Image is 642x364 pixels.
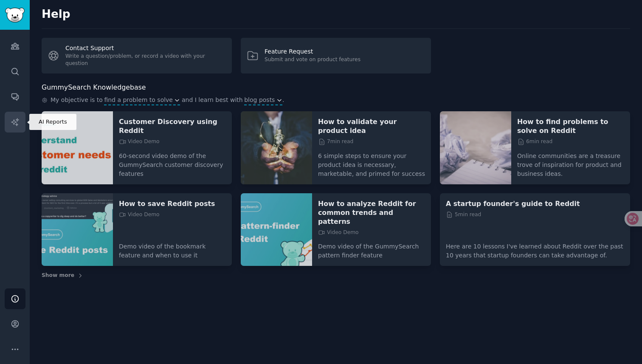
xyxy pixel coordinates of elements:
[104,96,173,104] span: find a problem to solve
[446,211,481,219] span: 5 min read
[318,199,425,226] a: How to analyze Reddit for common trends and patterns
[42,82,146,93] h2: GummySearch Knowledgebase
[119,236,226,260] p: Demo video of the bookmark feature and when to use it
[119,211,160,219] span: Video Demo
[42,272,74,279] span: Show more
[104,96,180,104] button: find a problem to solve
[119,146,226,178] p: 60-second video demo of the GummySearch customer discovery features
[42,96,630,105] div: .
[5,8,25,23] img: GummySearch logo
[42,111,113,184] img: Customer Discovery using Reddit
[446,236,624,260] p: Here are 10 lessons I've learned about Reddit over the past 10 years that startup founders can ta...
[318,236,425,260] p: Demo video of the GummySearch pattern finder feature
[517,146,624,178] p: Online communities are a treasure trove of inspiration for product and business ideas.
[42,193,113,266] img: How to save Reddit posts
[446,199,624,208] a: A startup founder's guide to Reddit
[244,96,275,104] span: blog posts
[119,138,160,146] span: Video Demo
[318,229,359,237] span: Video Demo
[119,199,226,208] a: How to save Reddit posts
[241,193,312,266] img: How to analyze Reddit for common trends and patterns
[517,138,552,146] span: 6 min read
[241,38,431,73] a: Feature RequestSubmit and vote on product features
[318,138,353,146] span: 7 min read
[42,8,630,21] h2: Help
[318,146,425,178] p: 6 simple steps to ensure your product idea is necessary, marketable, and primed for success
[51,96,103,105] span: My objective is to
[244,96,282,104] button: blog posts
[182,96,243,105] span: and I learn best with
[265,56,360,64] div: Submit and vote on product features
[517,117,624,135] a: How to find problems to solve on Reddit
[440,111,511,184] img: How to find problems to solve on Reddit
[119,117,226,135] a: Customer Discovery using Reddit
[318,117,425,135] a: How to validate your product idea
[241,111,312,184] img: How to validate your product idea
[265,47,360,56] div: Feature Request
[42,38,232,73] a: Contact SupportWrite a question/problem, or record a video with your question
